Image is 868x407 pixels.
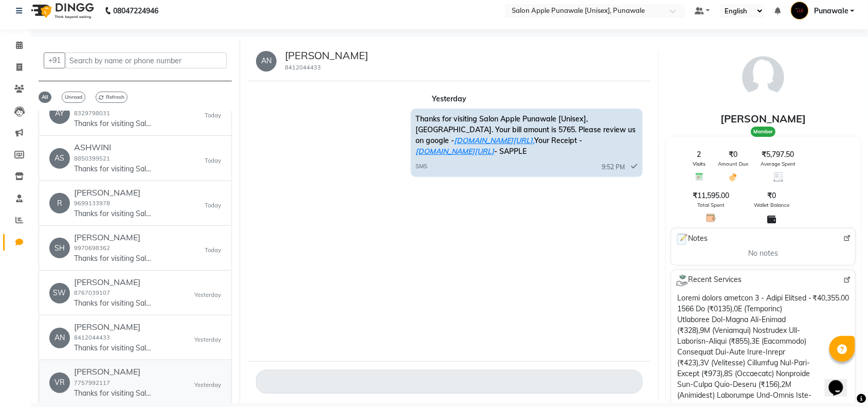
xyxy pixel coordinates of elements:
div: AY [49,103,70,124]
div: VR [49,373,70,393]
span: All [39,92,51,103]
small: 8412044433 [285,64,321,71]
p: Thanks for visiting Salon Apple Punawale [Unisex], [GEOGRAPHIC_DATA]. Your bill amount is 400. Pl... [74,253,151,264]
small: Today [205,111,221,120]
div: SH [49,238,70,258]
span: 2 [698,149,702,160]
small: 8767039107 [74,289,110,296]
img: Amount Due Icon [729,172,738,182]
span: Visits [693,160,706,168]
span: Wallet Balance [754,201,790,209]
p: Thanks for visiting Salon Apple Punawale [Unisex], [GEOGRAPHIC_DATA]. Your bill amount is 200. Pl... [74,118,151,129]
img: Total Spent Icon [707,213,716,223]
p: Thanks for visiting Salon Apple Punawale [Unisex], [GEOGRAPHIC_DATA]. Your bill amount is 200. Pl... [74,208,151,219]
small: Yesterday [194,381,221,390]
iframe: chat widget [825,366,858,397]
span: ₹0 [768,190,776,201]
span: Punawale [814,6,848,16]
div: SW [49,283,70,304]
span: No notes [749,248,779,259]
div: AN [49,328,70,348]
div: R [49,193,70,214]
span: ₹5,797.50 [763,149,795,160]
span: 9:52 PM [602,163,625,172]
h6: [PERSON_NAME] [74,277,151,287]
p: Thanks for visiting Salon Apple Punawale [Unisex], [GEOGRAPHIC_DATA]. Your bill amount is 5765. P... [74,343,151,353]
small: 9699133978 [74,200,110,207]
p: Thanks for visiting Salon Apple Punawale [Unisex], [GEOGRAPHIC_DATA]. Your bill amount is 300. Pl... [74,388,151,399]
small: 9970698362 [74,244,110,252]
h6: [PERSON_NAME] [74,367,151,377]
a: [DOMAIN_NAME][URL] [416,147,495,156]
small: Yesterday [194,335,221,344]
small: 7757992117 [74,379,110,386]
span: Average Spent [761,160,796,168]
small: 8329798031 [74,110,110,117]
span: Unread [62,92,85,103]
img: avatar [738,51,789,103]
span: Amount Due [718,160,749,168]
span: ₹40,355.00 [813,293,849,304]
a: [DOMAIN_NAME][URL]. [455,136,535,145]
h6: [PERSON_NAME] [74,233,151,242]
span: Notes [676,233,708,246]
span: ₹0 [729,149,738,160]
small: Today [205,246,221,255]
div: AN [256,51,277,72]
small: 8850399521 [74,155,110,162]
span: Total Spent [698,201,725,209]
strong: Yesterday [432,94,467,103]
span: Member [751,127,776,137]
h6: ASHWINI [74,143,151,152]
p: Thanks for visiting Salon Apple Punawale [Unisex], [GEOGRAPHIC_DATA]. Your bill amount is 100. Pl... [74,164,151,174]
p: Thanks for visiting Salon Apple Punawale [Unisex], [GEOGRAPHIC_DATA]. Your bill amount is 720. Pl... [74,298,151,309]
small: 8412044433 [74,334,110,341]
small: Today [205,201,221,210]
h6: [PERSON_NAME] [74,188,151,198]
span: Thanks for visiting Salon Apple Punawale [Unisex], [GEOGRAPHIC_DATA]. Your bill amount is 5765. P... [416,114,636,156]
span: SMS [416,162,428,171]
h6: [PERSON_NAME] [74,322,151,332]
div: [PERSON_NAME] [667,111,860,127]
img: Punawale [791,2,809,20]
span: ₹11,595.00 [693,190,730,201]
div: AS [49,148,70,169]
img: Average Spent Icon [774,172,784,182]
button: +91 [44,52,65,68]
span: Refresh [96,92,128,103]
span: Recent Services [676,274,742,287]
h5: [PERSON_NAME] [285,49,368,62]
input: Search by name or phone number [65,52,227,68]
small: Today [205,156,221,165]
small: Yesterday [194,291,221,299]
